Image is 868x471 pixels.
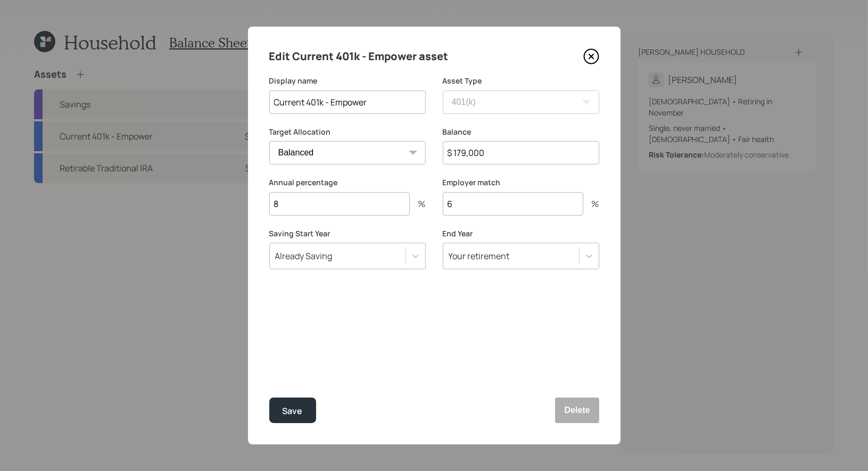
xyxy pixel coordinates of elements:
label: Annual percentage [269,177,426,188]
label: End Year [443,228,599,239]
label: Saving Start Year [269,228,426,239]
label: Employer match [443,177,599,188]
div: % [583,200,599,208]
label: Asset Type [443,76,599,86]
div: Your retirement [449,250,510,262]
label: Target Allocation [269,127,426,137]
button: Delete [555,398,599,423]
div: Already Saving [275,250,333,262]
label: Display name [269,76,426,86]
label: Balance [443,127,599,137]
div: % [410,200,426,208]
button: Save [269,398,316,423]
div: Save [283,404,303,418]
h4: Edit Current 401k - Empower asset [269,48,449,65]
